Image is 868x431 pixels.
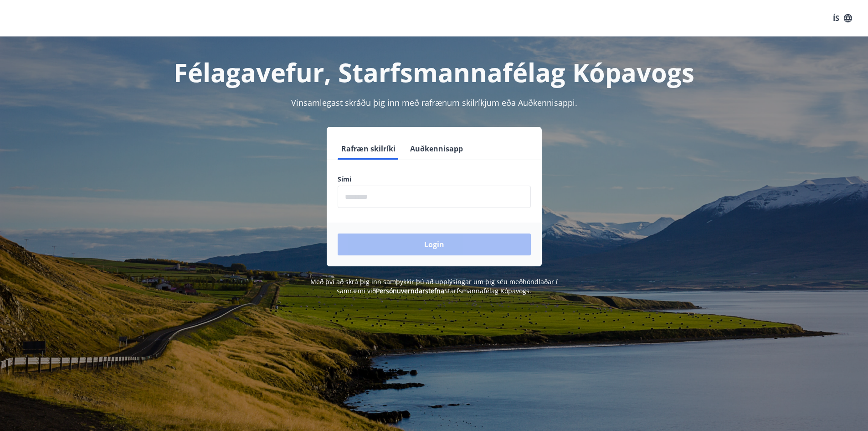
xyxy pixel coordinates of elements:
button: Auðkennisapp [406,138,467,160]
button: ÍS [828,10,857,26]
span: Með því að skrá þig inn samþykkir þú að upplýsingar um þig séu meðhöndlaðar í samræmi við Starfsm... [310,277,558,295]
span: Vinsamlegast skráðu þig inn með rafrænum skilríkjum eða Auðkennisappi. [291,97,577,108]
h1: Félagavefur, Starfsmannafélag Kópavogs [117,55,751,89]
a: Persónuverndarstefna [376,286,444,295]
button: Rafræn skilríki [338,138,399,160]
label: Sími [338,175,531,184]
